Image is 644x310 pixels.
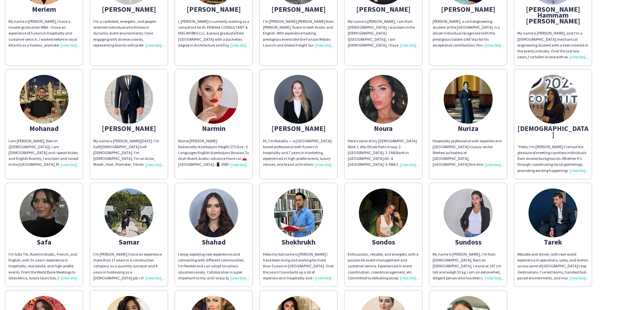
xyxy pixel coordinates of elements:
[8,239,80,245] div: Safa
[529,189,577,237] img: thumb-0318f2b7-6fb2-4022-a9e2-04d82e8a5e4f.jpg
[433,239,504,245] div: Sundoss
[517,251,589,281] div: Reliable and driven, with real-world experience in operations, sales, and events across some of [...
[178,239,249,245] div: Shahad
[178,251,249,281] div: I enjoy exploring new experiences and connecting with different communities. I’m flexible and can...
[93,251,164,281] div: I'm [PERSON_NAME] I have an experience more than 17 years in a construction company as a quantity...
[104,189,153,237] img: thumb-e9905435-96d8-4b8d-81b8-18b7bca4bff7.jpg
[104,75,153,124] img: thumb-5aabd99b-d014-49b8-a0c0-c2798ab44706.jpg
[8,251,80,281] div: I'm Safa Titi, fluent in Arabic, French, and English, with 5+ years' experience in hospitality, r...
[263,251,334,281] div: Hello my full name is [PERSON_NAME] I have been living and working for more than 5 years in [GEOG...
[20,75,69,124] img: thumb-67a9956e7bcc9.jpeg
[433,125,504,131] div: Nuriza
[517,125,589,137] div: [DEMOGRAPHIC_DATA]
[517,6,589,24] div: [PERSON_NAME] Hammam [PERSON_NAME]
[178,138,249,168] div: Name:[PERSON_NAME] Nationality:Azerbaijani Height:175 Size : S Languages:English,Azerbaijani,Russ...
[263,6,334,12] div: [PERSON_NAME]
[517,30,589,60] div: My name is [PERSON_NAME], and I'm a [DEMOGRAPHIC_DATA] mechanical engineering student with a keen...
[433,6,504,12] div: [PERSON_NAME]
[263,138,334,168] div: Hi, I’m Natallia — a [GEOGRAPHIC_DATA]-based professional with 9 years in hospitality and 7 years...
[263,239,334,245] div: Shokhrukh
[444,75,493,124] img: thumb-8551e30d-e4fd-478f-9a6c-f48c3872b823.jpg
[263,19,334,48] div: I’m [PERSON_NAME] [PERSON_NAME] from [PERSON_NAME], fluent in both Arabic and English. With exper...
[517,239,589,245] div: Tarek
[93,138,164,168] div: My name is [PERSON_NAME][DATE]. I'm half [DEMOGRAPHIC_DATA] half [DEMOGRAPHIC_DATA]. I'm [DEMOGRA...
[8,125,80,131] div: Mohanad
[93,6,164,12] div: [PERSON_NAME]
[274,189,323,237] img: thumb-6721e13939181.jpg
[444,189,493,237] img: thumb-62c2f95dcb36b.jpg
[359,75,408,124] img: thumb-668b99fd85a5d.jpeg
[8,19,80,48] div: My name is [PERSON_NAME] ,I have a master graduation MBA . I have an experience of 5 years in hos...
[178,6,249,12] div: [PERSON_NAME]
[189,189,238,237] img: thumb-673cfbdd50e49.jpeg
[348,251,419,281] div: Enthusiastic, reliable, and energetic with a passion for event management and customer service. E...
[8,138,80,168] div: I am [PERSON_NAME], Born in ([DEMOGRAPHIC_DATA]), I am [DEMOGRAPHIC_DATA] and i speak Arabic and ...
[348,138,419,168] div: Here’s some of my [DEMOGRAPHIC_DATA] Work 1. Abu Dhabi Ports Group. 2. [GEOGRAPHIC_DATA]. 3. FAB ...
[433,138,504,168] div: Hospitality professional with experience in [GEOGRAPHIC_DATA]’s luxury sector. Worked as hostess ...
[274,75,323,124] img: thumb-687b874dd1b31.jpeg
[263,125,334,131] div: [PERSON_NAME]
[433,19,504,48] div: [PERSON_NAME], a civil engineering student at the [GEOGRAPHIC_DATA], is a driven individual recog...
[178,19,249,48] div: I, [PERSON_NAME] is currently working as a consultant for AL ENSHAA CONSULTANT & ENG WORKS LLC. A...
[348,239,419,245] div: Sondos
[359,189,408,237] img: thumb-67fe5c5cc902d.jpeg
[8,6,80,12] div: Meriem
[433,251,504,281] div: My name is [PERSON_NAME], i’m from [DEMOGRAPHIC_DATA]. Born on [DEMOGRAPHIC_DATA], I stand at 167...
[20,189,69,237] img: thumb-9b953f8e-3d33-4058-9de8-fb570361871a.jpg
[529,75,577,124] img: thumb-67570c1f332d6.jpeg
[178,125,249,131] div: Narmin
[348,19,419,48] div: My name is [PERSON_NAME], I am from [DEMOGRAPHIC_DATA], I was born in the [DEMOGRAPHIC_DATA] ([GE...
[348,6,419,12] div: [PERSON_NAME]
[189,75,238,124] img: thumb-6570951b4b34b.jpeg
[348,125,419,131] div: Noura
[517,144,589,174] div: "Hello, I'm [PERSON_NAME] I've had the pleasure of meeting countless individuals from diverse bac...
[93,125,164,131] div: [PERSON_NAME]
[93,19,164,48] div: I'm a confident, energetic, and people-oriented individual who thrives in dynamic event environme...
[93,239,164,245] div: Samar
